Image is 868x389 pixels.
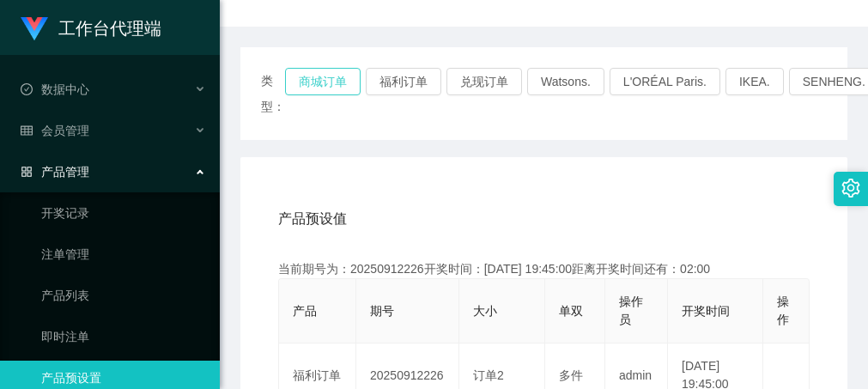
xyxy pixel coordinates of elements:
button: 兑现订单 [446,68,522,95]
i: 图标: appstore-o [21,166,33,178]
button: L'ORÉAL Paris. [610,68,720,95]
span: 产品管理 [21,165,89,179]
span: 开奖时间 [682,304,730,318]
h1: 工作台代理端 [58,1,161,56]
span: 数据中心 [21,82,89,96]
a: 工作台代理端 [21,21,161,34]
span: 产品 [293,304,317,318]
button: 福利订单 [366,68,441,95]
a: 开奖记录 [41,196,206,230]
span: 订单2 [473,368,504,382]
a: 产品列表 [41,278,206,313]
i: 图标: table [21,125,33,137]
a: 注单管理 [41,237,206,271]
span: 期号 [370,304,394,318]
span: 会员管理 [21,124,89,137]
i: 图标: setting [841,179,860,198]
button: IKEA. [725,68,784,95]
a: 即时注单 [41,319,206,354]
span: 操作 [777,295,789,326]
button: 商城订单 [285,68,361,95]
span: 产品预设值 [278,209,347,229]
span: 操作员 [619,295,643,326]
button: Watsons. [527,68,604,95]
img: logo.9652507e.png [21,17,48,41]
span: 类型： [261,68,285,119]
span: 单双 [559,304,583,318]
span: 多件 [559,368,583,382]
i: 图标: check-circle-o [21,83,33,95]
span: 大小 [473,304,497,318]
div: 当前期号为：20250912226开奖时间：[DATE] 19:45:00距离开奖时间还有：02:00 [278,260,810,278]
